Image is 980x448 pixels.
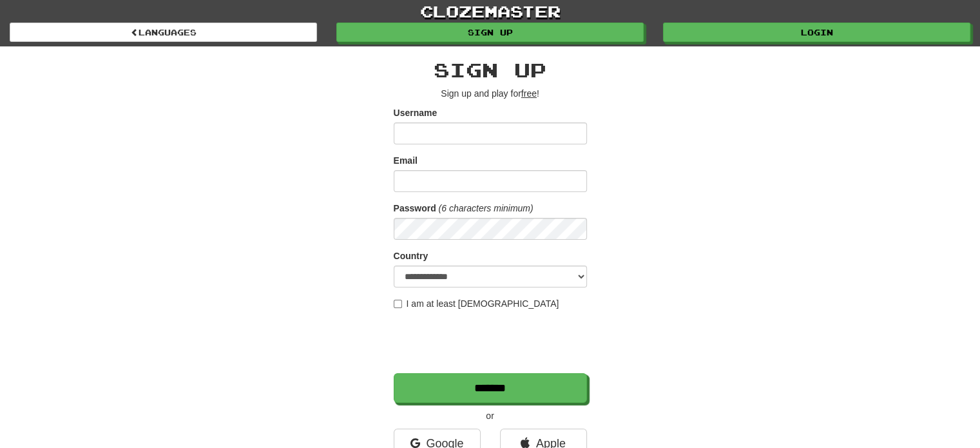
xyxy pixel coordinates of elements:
[394,202,436,215] label: Password
[521,88,537,99] u: free
[394,409,587,422] p: or
[394,87,587,100] p: Sign up and play for !
[439,203,533,213] em: (6 characters minimum)
[336,23,644,42] a: Sign up
[394,249,428,262] label: Country
[394,297,559,310] label: I am at least [DEMOGRAPHIC_DATA]
[10,23,317,42] a: Languages
[394,154,418,167] label: Email
[394,317,590,367] iframe: reCAPTCHA
[394,300,402,308] input: I am at least [DEMOGRAPHIC_DATA]
[663,23,970,42] a: Login
[394,59,587,81] h2: Sign up
[394,106,437,119] label: Username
